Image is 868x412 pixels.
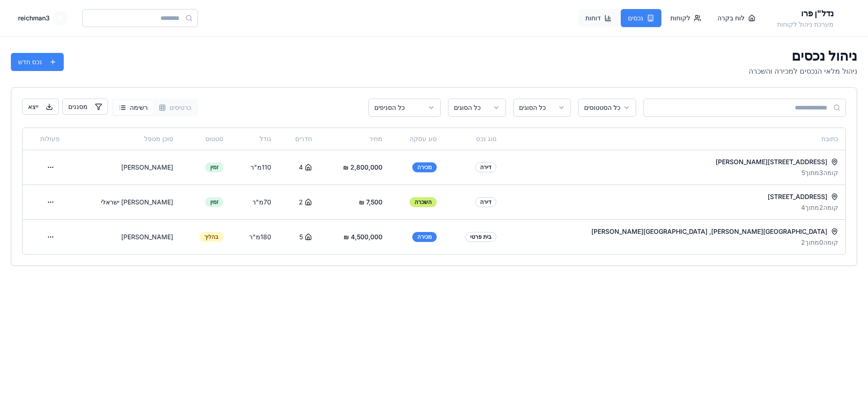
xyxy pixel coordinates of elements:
[777,20,834,29] p: מערכת ניהול לקוחות
[199,232,223,242] div: בהליך
[511,168,838,177] div: קומה 3 מתוך 5
[749,66,857,76] p: ניהול מלאי הנכסים למכירה והשכרה
[511,238,838,247] div: קומה 0 מתוך 2
[511,227,838,236] div: [GEOGRAPHIC_DATA][PERSON_NAME], [GEOGRAPHIC_DATA][PERSON_NAME]
[18,14,50,22] span: reichman3
[578,9,619,27] button: דוחות
[621,9,661,27] button: נכסים
[67,150,180,185] td: [PERSON_NAME]
[286,232,312,242] div: 5
[231,128,278,150] th: גודל
[153,100,197,115] button: כרטיסים
[511,203,838,212] div: קומה 2 מתוך 4
[319,185,390,219] td: ‏7,500 ‏₪
[628,14,643,23] span: נכסים
[319,219,390,254] td: ‏4,500,000 ‏₪
[62,99,108,115] button: מסננים
[511,157,838,166] div: [STREET_ADDRESS][PERSON_NAME]
[11,9,75,27] button: Rreichman3
[319,150,390,185] td: ‏2,800,000 ‏₪
[410,197,437,207] div: השכרה
[53,11,68,25] span: R
[113,100,153,115] button: רשימה
[286,198,312,207] div: 2
[180,128,231,150] th: סטטוס
[11,53,64,71] button: נכס חדש
[67,219,180,254] td: [PERSON_NAME]
[286,163,312,172] div: 4
[390,128,444,150] th: סוג עסקה
[205,197,223,207] div: זמין
[22,99,59,115] button: ייצא
[465,232,496,242] div: בית פרטי
[231,185,278,219] td: 70 מ"ר
[663,9,708,27] button: לקוחות
[205,162,223,172] div: זמין
[585,14,601,23] span: דוחות
[475,162,496,172] div: דירה
[749,47,857,64] h1: ניהול נכסים
[231,150,278,185] td: 110 מ"ר
[231,219,278,254] td: 180 מ"ר
[511,192,838,201] div: [STREET_ADDRESS]
[23,128,67,150] th: פעולות
[412,232,437,242] div: מכירה
[475,197,496,207] div: דירה
[278,128,319,150] th: חדרים
[670,14,690,23] span: לקוחות
[412,162,437,172] div: מכירה
[67,185,180,219] td: [PERSON_NAME] ישראלי
[710,9,763,27] button: לוח בקרה
[444,128,504,150] th: סוג נכס
[717,14,745,23] span: לוח בקרה
[319,128,390,150] th: מחיר
[67,128,180,150] th: סוכן מטפל
[777,7,834,20] h2: נדל"ן פרו
[504,128,845,150] th: כתובת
